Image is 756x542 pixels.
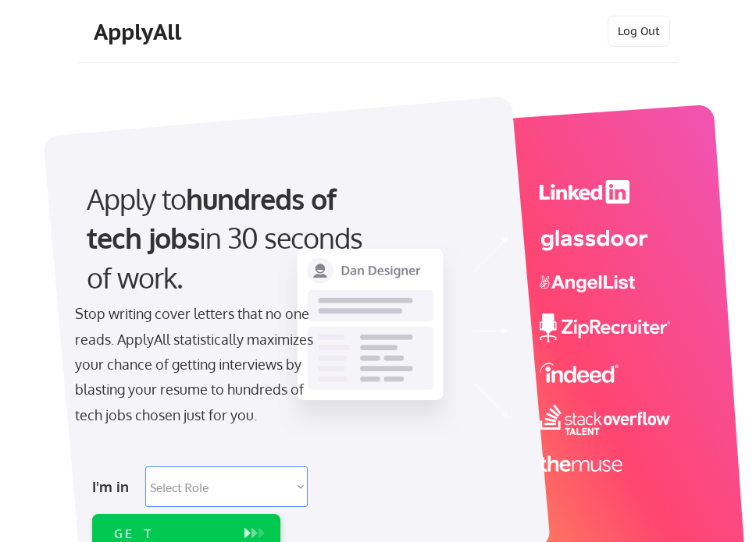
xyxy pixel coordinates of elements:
[94,19,186,45] div: ApplyAll
[92,474,136,499] div: I'm in
[75,301,326,427] div: Stop writing cover letters that no one reads. ApplyAll statistically maximizes your chance of get...
[87,179,387,297] div: Apply to in 30 seconds of work.
[87,181,343,255] strong: hundreds of tech jobs
[608,16,670,47] button: Log Out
